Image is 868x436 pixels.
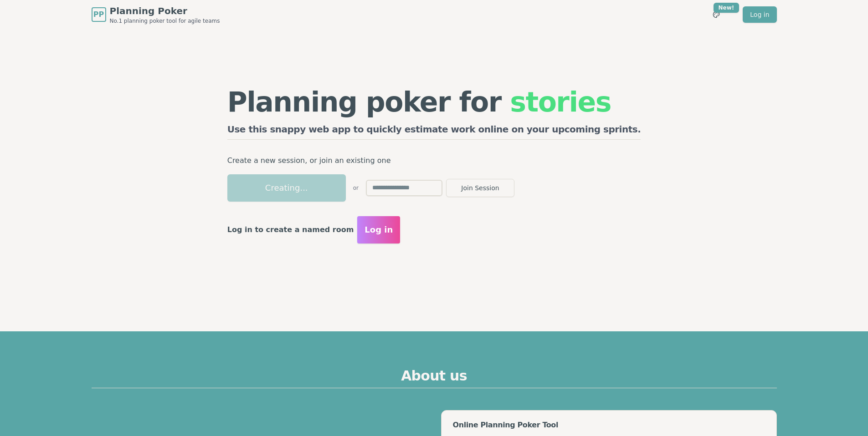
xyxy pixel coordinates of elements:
[227,154,641,167] p: Create a new session, or join an existing one
[227,223,354,236] p: Log in to create a named room
[92,368,777,388] h2: About us
[110,17,220,25] span: No.1 planning poker tool for agile teams
[510,86,611,118] span: stories
[452,421,765,429] div: Online Planning Poker Tool
[714,3,740,13] div: New!
[743,6,776,23] a: Log in
[93,9,104,20] span: PP
[92,5,220,25] a: PPPlanning PokerNo.1 planning poker tool for agile teams
[446,179,514,197] button: Join Session
[365,223,393,236] span: Log in
[227,88,641,116] h1: Planning poker for
[353,184,359,192] span: or
[110,5,220,17] span: Planning Poker
[708,6,724,23] button: New!
[227,123,641,140] h2: Use this snappy web app to quickly estimate work online on your upcoming sprints.
[357,216,400,243] button: Log in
